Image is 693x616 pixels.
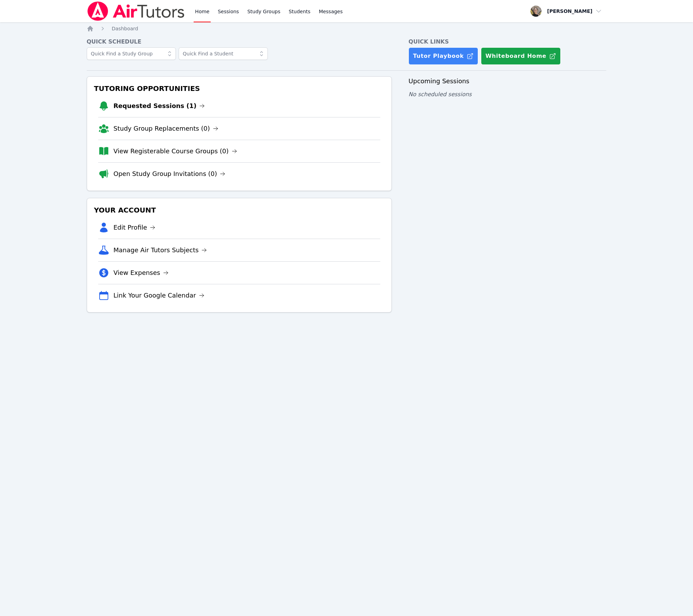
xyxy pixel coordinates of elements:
[114,245,207,255] a: Manage Air Tutors Subjects
[408,38,606,46] h4: Quick Links
[481,47,561,65] button: Whiteboard Home
[114,146,237,156] a: View Registerable Course Groups (0)
[408,76,606,86] h3: Upcoming Sessions
[179,47,268,60] input: Quick Find a Student
[114,268,169,278] a: View Expenses
[114,169,226,179] a: Open Study Group Invitations (0)
[93,82,386,95] h3: Tutoring Opportunities
[112,25,138,32] a: Dashboard
[408,91,472,98] span: No scheduled sessions
[114,223,156,232] a: Edit Profile
[114,291,204,300] a: Link Your Google Calendar
[87,1,185,21] img: Air Tutors
[114,101,205,111] a: Requested Sessions (1)
[319,8,343,15] span: Messages
[87,47,176,60] input: Quick Find a Study Group
[87,38,392,46] h4: Quick Schedule
[112,26,138,31] span: Dashboard
[408,47,478,65] a: Tutor Playbook
[93,204,386,216] h3: Your Account
[114,124,218,133] a: Study Group Replacements (0)
[87,25,607,32] nav: Breadcrumb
